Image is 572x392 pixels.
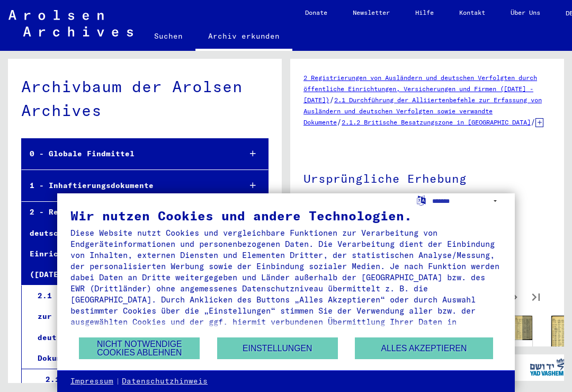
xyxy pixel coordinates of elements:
div: Wir nutzen Cookies und andere Technologien. [70,209,502,222]
a: Archiv erkunden [195,23,292,51]
img: yv_logo.png [528,354,567,380]
span: / [329,95,334,104]
div: Diese Website nutzt Cookies und vergleichbare Funktionen zur Verarbeitung von Endgeräteinformatio... [70,227,502,338]
span: / [531,117,535,127]
a: 2 Registrierungen von Ausländern und deutschen Verfolgten durch öffentliche Einrichtungen, Versic... [303,74,537,104]
label: Sprache auswählen [416,195,427,205]
h1: Ursprüngliche Erhebung [303,154,551,201]
button: Last page [525,286,547,307]
a: 2.1 Durchführung der Alliiertenbefehle zur Erfassung von Ausländern und deutschen Verfolgten sowi... [303,96,542,126]
button: Alles akzeptieren [355,337,493,359]
div: 1 - Inhaftierungsdokumente [22,175,233,196]
a: 2.1.2 Britische Besatzungszone in [GEOGRAPHIC_DATA] [342,118,531,126]
a: Datenschutzhinweis [122,376,208,387]
button: Einstellungen [217,337,338,359]
div: 2 - Registrierungen von Ausländern und deutschen Verfolgten durch öffentliche Einrichtungen, Vers... [22,202,233,285]
button: Nicht notwendige Cookies ablehnen [79,337,200,359]
div: 0 - Globale Findmittel [22,144,233,164]
a: Impressum [70,376,113,387]
span: / [337,117,342,127]
button: Next page [504,286,525,307]
select: Sprache auswählen [432,193,502,209]
img: Arolsen_neg.svg [8,10,133,37]
div: 2.1 - Durchführung der Alliiertenbefehle zur Erfassung von Ausländern und deutschen Verfolgten so... [30,286,233,369]
a: Suchen [141,23,195,49]
img: 001.jpg [505,316,532,340]
div: Archivbaum der Arolsen Archives [21,75,269,122]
